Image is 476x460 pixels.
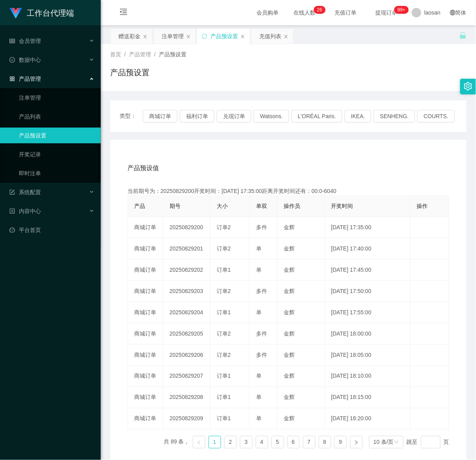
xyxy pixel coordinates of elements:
[256,436,268,448] a: 4
[331,203,353,209] span: 开奖时间
[325,387,411,408] td: [DATE] 18:15:00
[254,110,289,122] button: Watsons.
[277,408,325,430] td: 金辉
[256,245,262,252] span: 单
[128,387,163,408] td: 商城订单
[319,436,331,448] a: 8
[277,302,325,323] td: 金辉
[170,203,181,209] span: 期号
[124,51,126,57] span: /
[325,302,411,323] td: [DATE] 17:55:00
[395,6,409,14] sup: 1017
[284,203,300,209] span: 操作员
[154,51,156,57] span: /
[163,408,210,430] td: 20250829209
[120,110,143,122] span: 类型：
[128,281,163,302] td: 商城订单
[217,288,231,294] span: 订单2
[9,189,15,195] i: 图标: form
[256,373,262,379] span: 单
[163,387,210,408] td: 20250829208
[217,415,231,422] span: 订单1
[217,224,231,230] span: 订单2
[9,38,15,44] i: 图标: table
[217,267,231,273] span: 订单1
[217,203,228,209] span: 大小
[9,38,41,44] span: 会员管理
[287,436,300,449] li: 6
[345,110,371,122] button: IKEA.
[325,323,411,345] td: [DATE] 18:00:00
[256,267,262,273] span: 单
[350,436,363,449] li: 下一页
[9,9,74,16] a: 工作台代理端
[240,436,252,448] a: 3
[325,366,411,387] td: [DATE] 18:10:00
[143,34,148,39] i: 图标: close
[325,260,411,281] td: [DATE] 17:45:00
[208,436,221,449] li: 1
[127,163,159,173] span: 产品预设值
[217,245,231,252] span: 订单2
[162,29,184,44] div: 注单管理
[217,110,251,122] button: 兑现订单
[217,309,231,315] span: 订单1
[288,436,299,448] a: 6
[256,415,262,422] span: 单
[128,238,163,260] td: 商城订单
[225,436,236,448] a: 2
[110,51,121,57] span: 首页
[303,436,315,448] a: 7
[277,387,325,408] td: 金辉
[325,408,411,430] td: [DATE] 18:20:00
[240,34,245,39] i: 图标: close
[128,366,163,387] td: 商城订单
[256,203,267,209] span: 单双
[256,288,267,294] span: 多件
[19,90,94,106] a: 注单管理
[163,217,210,238] td: 20250829200
[277,323,325,345] td: 金辉
[354,440,359,445] i: 图标: right
[118,29,140,44] div: 赠送彩金
[256,224,267,230] span: 多件
[320,6,323,14] p: 6
[9,76,41,82] span: 产品管理
[277,217,325,238] td: 金辉
[186,34,191,39] i: 图标: close
[394,440,399,445] i: 图标: down
[217,373,231,379] span: 订单1
[143,110,177,122] button: 商城订单
[256,352,267,358] span: 多件
[163,281,210,302] td: 20250829203
[335,436,347,448] a: 9
[163,323,210,345] td: 20250829205
[19,109,94,124] a: 产品列表
[464,82,472,91] i: 图标: setting
[27,0,74,26] h1: 工作台代理端
[209,436,221,448] a: 1
[407,436,449,449] div: 跳至 页
[9,208,41,214] span: 内容中心
[217,330,231,337] span: 订单2
[277,366,325,387] td: 金辉
[9,208,15,214] i: 图标: profile
[197,440,201,445] i: 图标: left
[372,10,402,15] span: 提现订单
[374,436,394,448] div: 10 条/页
[128,408,163,430] td: 商城订单
[210,29,238,44] div: 产品预设置
[9,222,94,238] a: 图标: dashboard平台首页
[314,6,325,14] sup: 26
[163,366,210,387] td: 20250829207
[163,260,210,281] td: 20250829202
[19,128,94,143] a: 产品预设置
[417,110,455,122] button: COURTS.
[163,302,210,323] td: 20250829204
[256,330,267,337] span: 多件
[9,57,15,63] i: 图标: check-circle-o
[271,436,284,449] li: 5
[163,238,210,260] td: 20250829201
[202,33,207,39] i: 图标: sync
